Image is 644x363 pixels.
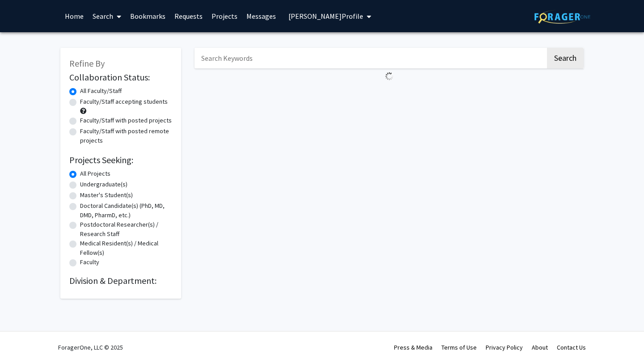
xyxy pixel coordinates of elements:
a: Press & Media [394,343,432,351]
a: About [532,343,548,351]
label: All Faculty/Staff [80,86,122,96]
label: Medical Resident(s) / Medical Fellow(s) [80,239,172,257]
h2: Collaboration Status: [69,72,172,83]
label: Faculty [80,257,99,267]
label: Postdoctoral Researcher(s) / Research Staff [80,220,172,239]
a: Contact Us [557,343,586,351]
span: [PERSON_NAME] Profile [288,12,363,21]
label: Doctoral Candidate(s) (PhD, MD, DMD, PharmD, etc.) [80,201,172,220]
a: Home [60,0,88,32]
input: Search Keywords [195,48,546,68]
label: Faculty/Staff with posted remote projects [80,127,172,145]
a: Terms of Use [441,343,477,351]
label: Undergraduate(s) [80,180,127,189]
h2: Projects Seeking: [69,155,172,165]
a: Privacy Policy [486,343,523,351]
a: Search [88,0,126,32]
button: Search [547,48,584,68]
img: Loading [381,68,397,84]
a: Requests [170,0,207,32]
a: Bookmarks [126,0,170,32]
label: Faculty/Staff accepting students [80,97,168,106]
span: Refine By [69,58,105,69]
label: Faculty/Staff with posted projects [80,116,172,125]
a: Projects [207,0,242,32]
h2: Division & Department: [69,275,172,286]
label: All Projects [80,169,110,178]
div: ForagerOne, LLC © 2025 [58,332,123,363]
a: Messages [242,0,280,32]
label: Master's Student(s) [80,190,133,200]
nav: Page navigation [195,84,584,105]
img: ForagerOne Logo [534,10,590,24]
